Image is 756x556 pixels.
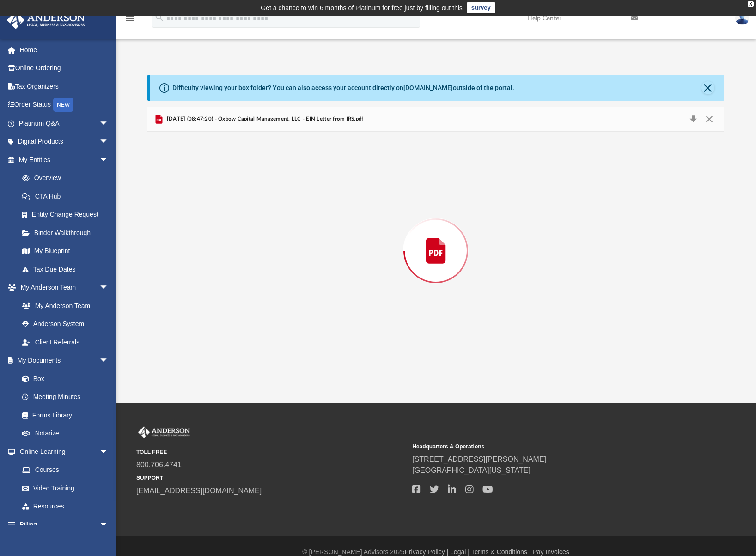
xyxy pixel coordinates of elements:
[165,115,363,123] span: [DATE] (08:47:20) - Oxbow Capital Management, LLC - EIN Letter from IRS.pdf
[147,107,724,370] div: Preview
[6,278,118,297] a: My Anderson Teamarrow_drop_down
[53,98,73,112] div: NEW
[13,187,122,205] a: CTA Hub
[136,448,406,456] small: TOLL FREE
[136,487,262,495] a: [EMAIL_ADDRESS][DOMAIN_NAME]
[13,333,118,351] a: Client Referrals
[532,548,569,556] a: Pay Invoices
[701,113,718,126] button: Close
[99,515,118,534] span: arrow_drop_down
[6,41,122,59] a: Home
[701,81,714,94] button: Close
[261,2,463,13] div: Get a chance to win 6 months of Platinum for free just by filling out this
[99,114,118,133] span: arrow_drop_down
[99,278,118,297] span: arrow_drop_down
[450,548,469,556] a: Legal |
[99,442,118,461] span: arrow_drop_down
[6,114,122,133] a: Platinum Q&Aarrow_drop_down
[13,169,122,187] a: Overview
[13,388,118,406] a: Meeting Minutes
[172,83,514,93] div: Difficulty viewing your box folder? You can also access your account directly on outside of the p...
[99,133,118,151] span: arrow_drop_down
[412,455,546,463] a: [STREET_ADDRESS][PERSON_NAME]
[13,497,118,516] a: Resources
[4,11,88,29] img: Anderson Advisors Platinum Portal
[13,242,118,260] a: My Blueprint
[99,151,118,169] span: arrow_drop_down
[13,205,122,224] a: Entity Change Request
[136,426,192,438] img: Anderson Advisors Platinum Portal
[99,351,118,370] span: arrow_drop_down
[6,351,118,370] a: My Documentsarrow_drop_down
[685,113,701,126] button: Download
[13,406,113,424] a: Forms Library
[412,466,530,474] a: [GEOGRAPHIC_DATA][US_STATE]
[125,13,136,24] i: menu
[125,18,136,24] a: menu
[403,84,453,91] a: [DOMAIN_NAME]
[471,548,531,556] a: Terms & Conditions |
[748,1,754,7] div: close
[13,424,118,443] a: Notarize
[6,515,122,534] a: Billingarrow_drop_down
[467,2,495,13] a: survey
[6,442,118,461] a: Online Learningarrow_drop_down
[13,296,113,315] a: My Anderson Team
[13,260,122,278] a: Tax Due Dates
[13,369,113,388] a: Box
[13,479,113,497] a: Video Training
[136,461,182,469] a: 800.706.4741
[6,133,122,151] a: Digital Productsarrow_drop_down
[6,59,122,78] a: Online Ordering
[6,96,122,115] a: Order StatusNEW
[154,12,165,23] i: search
[735,12,749,25] img: User Pic
[136,474,406,482] small: SUPPORT
[6,77,122,96] a: Tax Organizers
[412,442,682,451] small: Headquarters & Operations
[6,151,122,169] a: My Entitiesarrow_drop_down
[13,461,118,479] a: Courses
[405,548,449,556] a: Privacy Policy |
[13,315,118,333] a: Anderson System
[13,224,122,242] a: Binder Walkthrough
